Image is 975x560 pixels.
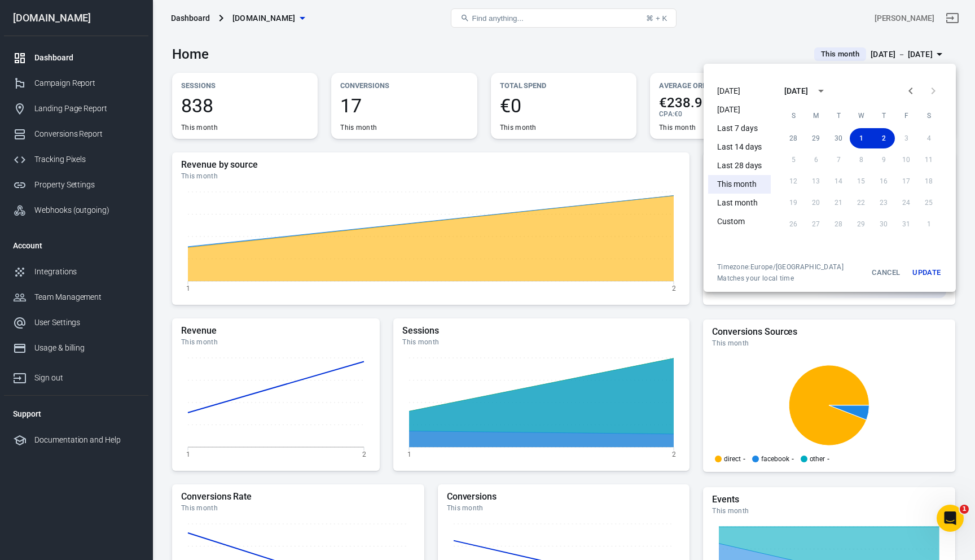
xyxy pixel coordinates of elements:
li: This month [708,175,771,194]
span: Saturday [919,104,939,127]
li: Custom [708,212,771,231]
li: Last 28 days [708,156,771,175]
span: Thursday [873,104,894,127]
span: Matches your local time [717,274,844,283]
li: Last month [708,194,771,212]
button: Previous month [899,80,922,102]
button: calendar view is open, switch to year view [811,81,831,100]
button: 1 [850,128,872,148]
span: Monday [806,104,826,127]
span: 1 [960,505,969,514]
div: [DATE] [784,85,808,97]
span: Sunday [783,104,803,127]
button: 2 [872,128,895,148]
li: Last 14 days [708,138,771,156]
iframe: Intercom live chat [937,505,964,532]
button: 30 [827,128,850,148]
span: Tuesday [828,104,849,127]
li: Last 7 days [708,119,771,138]
button: Update [908,262,945,283]
button: 29 [805,128,827,148]
li: [DATE] [708,82,771,100]
button: 28 [782,128,805,148]
button: Cancel [868,262,904,283]
span: Friday [896,104,916,127]
div: Timezone: Europe/[GEOGRAPHIC_DATA] [717,262,844,272]
li: [DATE] [708,100,771,119]
span: Wednesday [851,104,871,127]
